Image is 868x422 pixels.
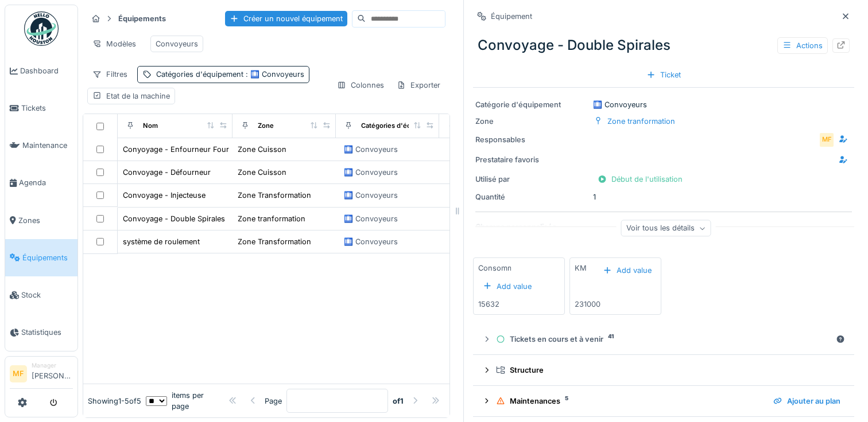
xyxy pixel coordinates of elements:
[344,236,398,247] div: 🛄 Convoyeurs
[478,279,536,294] div: Add value
[114,13,170,24] strong: Équipements
[20,65,73,76] span: Dashboard
[475,99,588,110] div: Catégorie d'équipement
[10,365,27,382] li: MF
[575,299,600,310] div: 231000
[496,365,840,376] div: Structure
[123,236,200,247] div: système de roulement
[475,116,588,127] div: Zone
[5,89,77,127] a: Tickets
[473,30,854,60] div: Convoyage - Double Spirales
[598,263,656,278] div: Add value
[491,11,532,22] div: Équipement
[361,121,441,131] div: Catégories d'équipement
[5,239,77,276] a: Équipements
[475,174,588,185] div: Utilisé par
[123,167,211,178] div: Convoyage - Défourneur
[21,103,73,114] span: Tickets
[21,327,73,338] span: Statistiques
[88,396,141,407] div: Showing 1 - 5 of 5
[32,361,73,386] li: [PERSON_NAME]
[642,67,685,83] div: Ticket
[238,144,286,155] div: Zone Cuisson
[238,190,311,201] div: Zone Transformation
[344,190,398,201] div: 🛄 Convoyeurs
[243,70,304,79] span: : 🛄 Convoyeurs
[123,213,225,224] div: Convoyage - Double Spirales
[475,192,588,202] div: Quantité
[32,361,73,370] div: Manager
[344,213,398,224] div: 🛄 Convoyeurs
[475,99,852,110] div: 🛄 Convoyeurs
[18,215,73,226] span: Zones
[496,396,764,407] div: Maintenances
[575,263,587,273] div: KM
[238,213,305,224] div: Zone tranformation
[344,167,398,178] div: 🛄 Convoyeurs
[5,276,77,314] a: Stock
[143,121,158,131] div: Nom
[496,334,831,345] div: Tickets en cours et à venir
[344,144,398,155] div: 🛄 Convoyeurs
[393,396,404,407] strong: of 1
[769,393,845,409] div: Ajouter au plan
[593,171,687,187] div: Début de l'utilisation
[5,202,77,239] a: Zones
[10,361,73,389] a: MF Manager[PERSON_NAME]
[478,360,850,381] summary: Structure
[332,77,389,93] div: Colonnes
[146,390,223,412] div: items per page
[22,140,73,151] span: Maintenance
[621,220,711,237] div: Voir tous les détails
[106,91,170,101] div: Etat de la machine
[777,37,828,54] div: Actions
[478,390,850,412] summary: Maintenances5Ajouter au plan
[5,127,77,164] a: Maintenance
[5,164,77,201] a: Agenda
[475,154,562,165] div: Prestataire favoris
[87,36,141,52] div: Modèles
[156,69,304,80] div: Catégories d'équipement
[478,299,499,310] div: 15632
[87,66,133,83] div: Filtres
[123,190,206,201] div: Convoyage - Injecteuse
[258,121,274,131] div: Zone
[24,11,59,46] img: Badge_color-CXgf-gQk.svg
[123,144,229,155] div: Conyoyage - Enfourneur Four
[475,134,562,145] div: Responsables
[475,192,852,202] div: 1
[607,116,675,127] div: Zone tranformation
[5,52,77,89] a: Dashboard
[819,132,835,148] div: MF
[478,263,511,273] div: Consommation
[478,329,850,350] summary: Tickets en cours et à venir41
[265,396,282,407] div: Page
[156,38,198,49] div: Convoyeurs
[392,77,445,93] div: Exporter
[22,252,73,263] span: Équipements
[5,314,77,351] a: Statistiques
[238,236,311,247] div: Zone Transformation
[21,290,73,300] span: Stock
[19,177,73,188] span: Agenda
[225,11,347,26] div: Créer un nouvel équipement
[238,167,286,178] div: Zone Cuisson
